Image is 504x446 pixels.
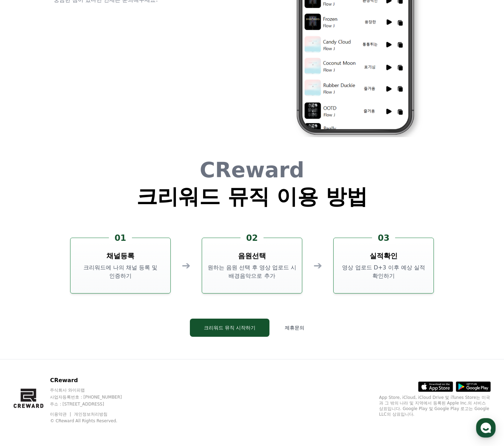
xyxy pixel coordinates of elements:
p: 영상 업로드 D+3 이후 예상 실적 확인하기 [336,263,431,280]
div: 01 [109,232,132,244]
p: 주소 : [STREET_ADDRESS] [50,401,135,407]
h1: 크리워드 뮤직 이용 방법 [136,186,368,207]
div: 02 [240,232,263,244]
p: 주식회사 와이피랩 [50,387,135,393]
h3: 채널등록 [106,251,134,261]
a: 이용약관 [50,412,72,417]
a: 홈 [2,221,46,239]
h3: 음원선택 [238,251,266,261]
p: © CReward All Rights Reserved. [50,418,135,424]
p: 크리워드에 나의 채널 등록 및 인증하기 [73,263,168,280]
p: 원하는 음원 선택 후 영상 업로드 시 배경음악으로 추가 [205,263,299,280]
div: ➔ [182,259,191,272]
button: 크리워드 뮤직 시작하기 [190,319,270,337]
span: 설정 [108,232,116,237]
h3: 실적확인 [370,251,398,261]
span: 홈 [22,232,26,237]
h1: CReward [136,159,368,180]
a: 대화 [46,221,90,239]
p: CReward [50,376,135,385]
div: 03 [372,232,395,244]
p: App Store, iCloud, iCloud Drive 및 iTunes Store는 미국과 그 밖의 나라 및 지역에서 등록된 Apple Inc.의 서비스 상표입니다. Goo... [379,395,491,417]
span: 대화 [64,232,72,238]
a: 개인정보처리방침 [74,412,108,417]
div: ➔ [313,259,322,272]
p: 사업자등록번호 : [PHONE_NUMBER] [50,394,135,400]
button: 제휴문의 [275,319,314,337]
a: 설정 [90,221,134,239]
